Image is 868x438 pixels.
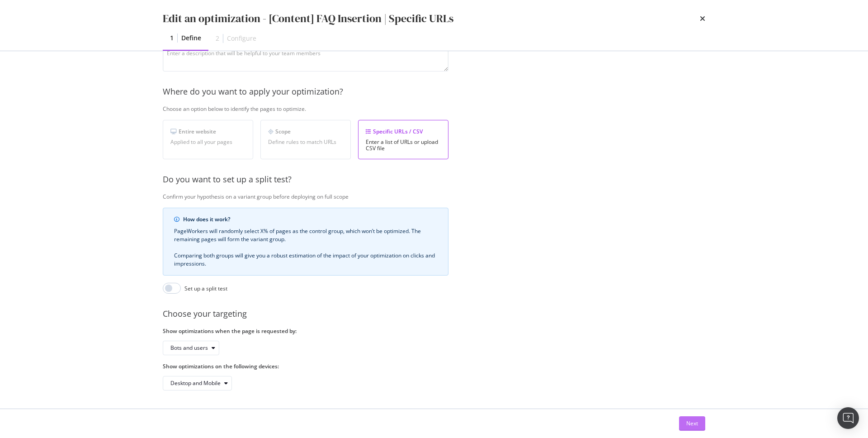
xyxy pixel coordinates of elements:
[216,34,219,43] div: 2
[170,33,174,43] div: 1
[163,341,219,355] button: Bots and users
[700,11,705,26] div: times
[163,362,448,370] label: Show optimizations on the following devices:
[163,193,750,200] div: Confirm your hypothesis on a variant group before deploying on full scope
[163,376,232,390] button: Desktop and Mobile
[679,416,705,431] button: Next
[170,139,245,145] div: Applied to all your pages
[366,139,441,152] div: Enter a list of URLs or upload CSV file
[837,407,859,429] div: Open Intercom Messenger
[170,128,245,135] div: Entire website
[181,33,201,43] div: Define
[163,174,750,186] div: Do you want to set up a split test?
[686,419,698,427] div: Next
[366,128,441,135] div: Specific URLs / CSV
[268,128,343,135] div: Scope
[163,327,448,335] label: Show optimizations when the page is requested by:
[227,34,256,43] div: Configure
[184,285,227,292] div: Set up a split test
[170,345,208,351] div: Bots and users
[163,11,453,26] div: Edit an optimization - [Content] FAQ Insertion | Specific URLs
[163,105,750,113] div: Choose an option below to identify the pages to optimize.
[163,308,750,320] div: Choose your targeting
[183,215,437,224] div: How does it work?
[163,208,448,276] div: info banner
[268,139,343,145] div: Define rules to match URLs
[170,381,221,386] div: Desktop and Mobile
[174,227,437,268] div: PageWorkers will randomly select X% of pages as the control group, which won’t be optimized. The ...
[163,86,750,98] div: Where do you want to apply your optimization?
